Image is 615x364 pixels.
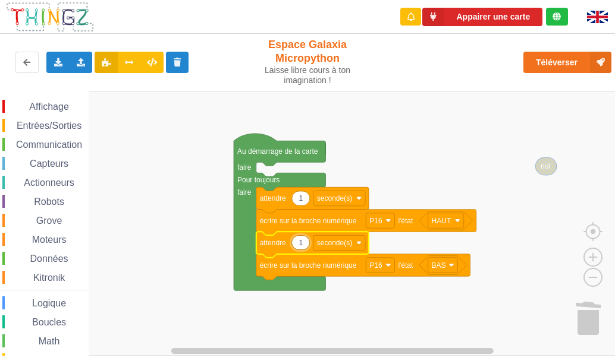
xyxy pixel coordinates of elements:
text: P16 [369,216,382,224]
span: Math [37,336,62,346]
span: Actionneurs [22,178,76,188]
text: faire [237,163,252,172]
div: Tu es connecté au serveur de création de Thingz [546,8,568,26]
text: Au démarrage de la carte [237,147,318,156]
img: thingz_logo.png [5,1,95,33]
text: l'état [398,216,413,224]
text: seconde(s) [317,239,352,247]
text: Pour toujours [237,176,280,184]
text: faire [237,188,252,197]
text: HAUT [432,216,451,224]
span: Affichage [27,102,70,112]
span: Données [29,254,70,264]
span: Robots [32,197,66,207]
span: Capteurs [28,159,70,169]
text: attendre [260,194,286,202]
button: Téléverser [523,52,611,73]
text: attendre [260,239,286,247]
span: Entrées/Sorties [15,121,83,131]
span: Communication [14,140,84,150]
span: Grove [34,216,64,226]
text: 1 [299,194,303,202]
button: Appairer une carte [422,8,542,26]
span: Logique [30,298,68,308]
text: BAS [432,261,446,269]
span: Boucles [30,317,68,327]
img: gb.png [587,11,608,23]
text: nul [541,162,550,170]
div: Laisse libre cours à ton imagination ! [258,65,358,86]
text: P16 [369,261,382,269]
text: l'état [398,261,413,269]
span: Kitronik [32,273,67,283]
div: Espace Galaxia Micropython [258,38,358,86]
text: écrire sur la broche numérique [260,261,357,269]
text: écrire sur la broche numérique [260,216,357,224]
span: Moteurs [30,235,68,245]
text: seconde(s) [317,194,352,202]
